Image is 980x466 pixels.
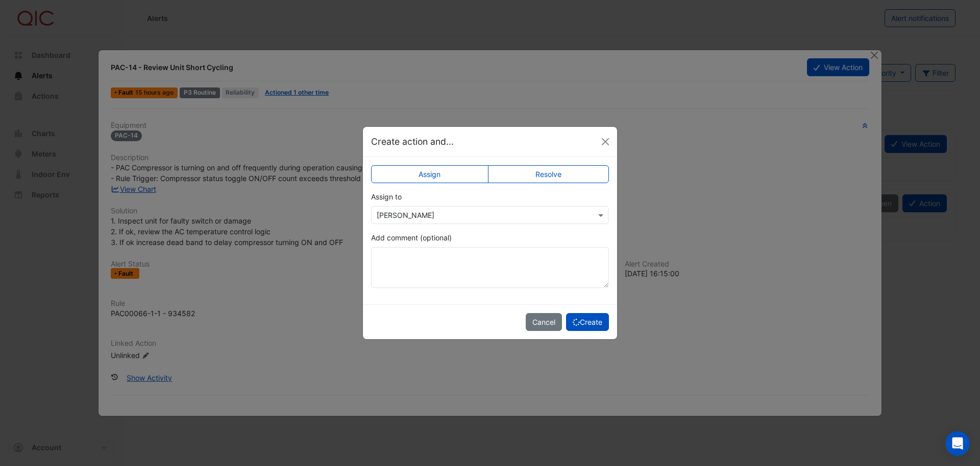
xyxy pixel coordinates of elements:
label: Add comment (optional) [371,232,452,243]
label: Resolve [488,165,609,183]
label: Assign [371,165,488,183]
h5: Create action and... [371,135,454,148]
div: Open Intercom Messenger [945,431,970,456]
button: Cancel [526,313,562,331]
button: Create [566,313,609,331]
button: Close [598,134,613,149]
label: Assign to [371,191,402,202]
